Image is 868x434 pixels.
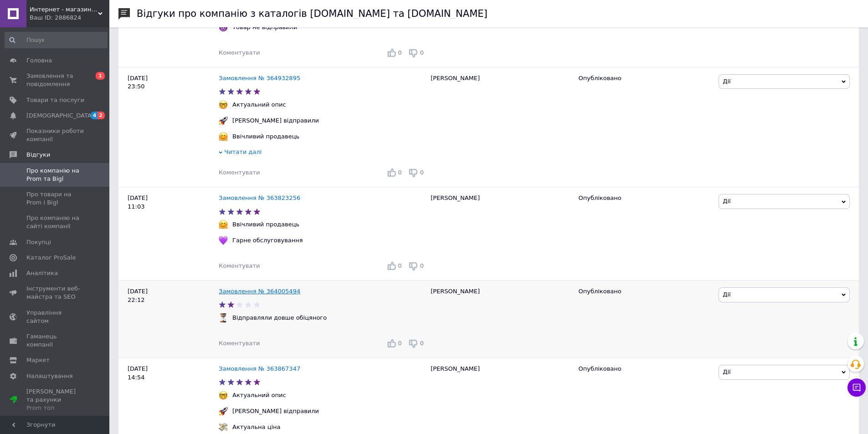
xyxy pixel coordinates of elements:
span: 1 [96,72,105,80]
span: 0 [420,49,424,56]
div: Prom топ [26,404,84,412]
span: Головна [26,56,52,65]
div: [PERSON_NAME] [426,281,574,358]
span: Аналітика [26,269,58,277]
img: :hugging_face: [219,220,228,229]
span: 4 [91,112,98,119]
span: Дії [723,291,730,298]
span: 0 [420,340,424,347]
div: Опубліковано [578,365,712,373]
span: 0 [398,340,402,347]
span: 0 [398,262,402,269]
div: Коментувати [219,262,260,270]
div: Актуальний опис [230,101,288,109]
span: Дії [723,78,730,85]
div: [PERSON_NAME] [426,187,574,281]
div: [DATE] 23:50 [118,67,219,187]
span: Коментувати [219,169,260,176]
span: Показники роботи компанії [26,127,84,143]
img: :rocket: [219,116,228,125]
span: Замовлення та повідомлення [26,72,84,88]
div: Коментувати [219,168,260,177]
span: Дії [723,368,730,375]
img: :nerd_face: [219,391,228,400]
span: 0 [398,49,402,56]
span: Про компанію на Prom та Bigl [26,167,84,183]
a: Замовлення № 364005494 [219,288,300,295]
div: Відправляли довше обіцяного [230,314,329,322]
a: Замовлення № 363867347 [219,365,300,372]
span: [PERSON_NAME] та рахунки [26,388,84,413]
span: Коментувати [219,49,260,56]
div: Ввічливий продавець [230,220,302,229]
span: Гаманець компанії [26,332,84,349]
span: Интернет - магазин Artis [30,5,98,14]
img: :rocket: [219,407,228,416]
div: Опубліковано [578,194,712,202]
img: :hugging_face: [219,132,228,141]
span: Дії [723,198,730,204]
span: 0 [420,169,424,176]
div: Товар не відправили [230,23,299,31]
img: :money_with_wings: [219,423,228,432]
div: Актуальна ціна [230,423,282,431]
span: [DEMOGRAPHIC_DATA] [26,112,94,120]
span: Каталог ProSale [26,254,76,262]
img: :imp: [219,23,228,32]
span: 0 [420,262,424,269]
div: Ваш ID: 2886824 [30,14,109,22]
button: Чат з покупцем [847,378,866,397]
img: :purple_heart: [219,236,228,245]
h1: Відгуки про компанію з каталогів [DOMAIN_NAME] та [DOMAIN_NAME] [137,8,488,19]
div: [DATE] 11:03 [118,187,219,281]
a: Замовлення № 364932895 [219,75,300,82]
span: 0 [398,169,402,176]
span: Товари та послуги [26,96,84,104]
div: Опубліковано [578,74,712,82]
div: [PERSON_NAME] відправили [230,117,321,125]
div: Коментувати [219,49,260,57]
span: Інструменти веб-майстра та SEO [26,285,84,301]
div: Ввічливий продавець [230,133,302,141]
span: Коментувати [219,262,260,269]
div: [PERSON_NAME] [426,67,574,187]
span: Управління сайтом [26,309,84,325]
img: :hourglass_flowing_sand: [219,313,228,322]
span: Налаштування [26,372,73,380]
span: Маркет [26,356,50,364]
span: 2 [98,112,105,119]
div: [PERSON_NAME] відправили [230,407,321,415]
div: Читати далі [219,148,426,158]
span: Читати далі [224,148,262,155]
span: Покупці [26,238,51,246]
div: Гарне обслуговування [230,236,305,245]
div: [DATE] 22:12 [118,281,219,358]
div: Опубліковано [578,287,712,296]
span: Відгуки [26,151,50,159]
span: Про товари на Prom і Bigl [26,190,84,207]
span: Коментувати [219,340,260,347]
div: Коментувати [219,339,260,347]
img: :nerd_face: [219,100,228,109]
input: Пошук [5,32,108,48]
div: Актуальний опис [230,391,288,399]
a: Замовлення № 363823256 [219,194,300,201]
span: Про компанію на сайті компанії [26,214,84,230]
